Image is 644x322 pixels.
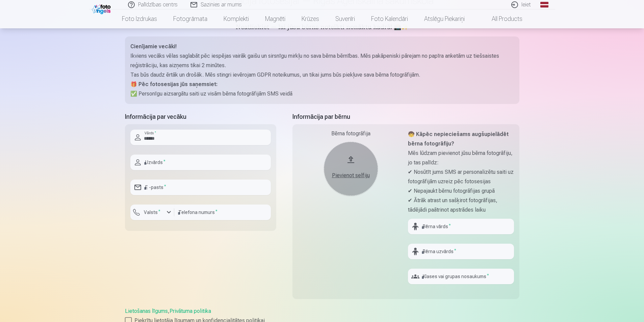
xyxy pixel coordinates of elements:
[130,89,514,99] p: ✅ Personīgu aizsargātu saiti uz visām bērna fotogrāfijām SMS veidā
[130,70,514,80] p: Tas būs daudz ērtāk un drošāk. Mēs stingri ievērojam GDPR noteikumus, un tikai jums būs piekļuve ...
[125,308,168,314] a: Lietošanas līgums
[473,9,531,28] a: All products
[408,196,514,215] p: ✔ Ātrāk atrast un sašķirot fotogrāfijas, tādējādi paātrinot apstrādes laiku
[363,9,416,28] a: Foto kalendāri
[130,205,174,220] button: Valsts*
[215,9,257,28] a: Komplekti
[408,131,509,147] strong: 🧒 Kāpēc nepieciešams augšupielādēt bērna fotogrāfiju?
[408,167,514,186] p: ✔ Nosūtīt jums SMS ar personalizētu saiti uz fotogrāfijām uzreiz pēc fotosesijas
[408,149,514,167] p: Mēs lūdzam pievienot jūsu bērna fotogrāfiju, jo tas palīdz:
[114,9,165,28] a: Foto izdrukas
[327,9,363,28] a: Suvenīri
[141,209,163,216] label: Valsts
[170,308,211,314] a: Privātuma politika
[130,51,514,70] p: Ikviens vecāks vēlas saglabāt pēc iespējas vairāk gaišu un sirsnīgu mirkļu no sava bērna bērnības...
[298,130,404,138] div: Bērna fotogrāfija
[165,9,215,28] a: Fotogrāmata
[130,81,217,87] strong: 🎁 Pēc fotosesijas jūs saņemsiet:
[257,9,293,28] a: Magnēti
[130,43,177,50] strong: Cienījamie vecāki!
[416,9,473,28] a: Atslēgu piekariņi
[125,112,276,122] h5: Informācija par vecāku
[292,112,519,122] h5: Informācija par bērnu
[324,142,378,196] button: Pievienot selfiju
[293,9,327,28] a: Krūzes
[92,3,112,14] img: /fa1
[331,171,371,180] div: Pievienot selfiju
[408,186,514,196] p: ✔ Nepajaukt bērnu fotogrāfijas grupā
